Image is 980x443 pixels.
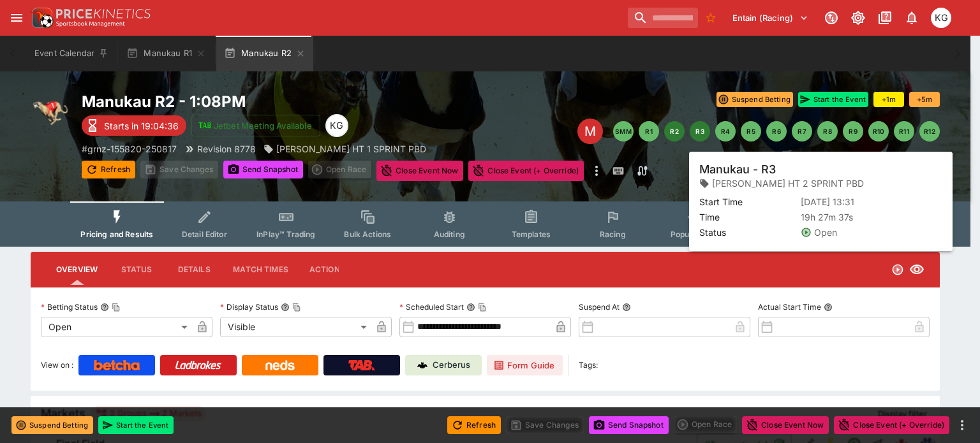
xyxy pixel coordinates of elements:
button: Copy To Clipboard [478,303,487,312]
button: Display filter [870,403,935,424]
button: Copy To Clipboard [292,303,301,312]
button: SMM [613,121,634,142]
button: Details [165,254,223,285]
span: Templates [512,229,551,239]
div: 2 Groups 2 Markets [96,406,202,421]
button: Copy To Clipboard [112,303,121,312]
button: R1 [639,121,659,142]
h5: Markets [41,406,85,421]
p: Copy To Clipboard [82,142,177,156]
p: Suspend At [579,301,620,312]
button: R9 [843,121,863,142]
p: Auto-Save [894,164,934,178]
button: Send Snapshot [589,416,669,434]
button: R8 [817,121,838,142]
button: Connected to PK [820,6,843,29]
button: R6 [766,121,787,142]
input: search [628,8,698,28]
div: split button [674,416,737,433]
p: Overtype [774,164,808,178]
button: R12 [919,121,940,142]
button: Documentation [873,6,896,29]
button: Start the Event [98,416,174,434]
button: R10 [868,121,889,142]
button: R11 [894,121,914,142]
button: Start the Event [798,92,868,107]
img: TabNZ [348,360,375,370]
span: Popular Bets [671,229,718,239]
span: Auditing [434,229,465,239]
button: Refresh [82,161,135,178]
div: split button [308,161,371,178]
svg: Open [891,263,904,276]
button: +1m [873,92,904,107]
button: Jetbet Meeting Available [191,115,320,136]
h2: Copy To Clipboard [82,92,511,112]
p: Scheduled Start [399,301,464,312]
label: Tags: [579,355,598,375]
button: R7 [792,121,812,142]
button: No Bookmarks [701,8,721,28]
img: Cerberus [417,360,427,370]
button: Actions [299,254,356,285]
button: R4 [715,121,736,142]
span: System Controls [827,229,889,239]
button: Close Event Now [742,416,829,434]
div: Start From [753,161,940,181]
span: Detail Editor [182,229,227,239]
img: jetbet-logo.svg [198,119,211,132]
span: Pricing and Results [80,229,153,239]
button: R5 [741,121,761,142]
p: Starts in 19:04:36 [104,119,179,133]
button: Close Event (+ Override) [834,416,949,434]
img: Ladbrokes [175,360,221,370]
div: KATELYN HAYDEN HT 1 SPRINT PBD [264,142,426,156]
img: Betcha [94,360,140,370]
span: Bulk Actions [344,229,391,239]
button: Kevin Gutschlag [927,4,955,32]
button: Suspend Betting [11,416,93,434]
button: Send Snapshot [223,161,303,178]
img: PriceKinetics [56,9,151,18]
p: Cerberus [433,359,470,372]
button: R3 [690,121,710,142]
button: Refresh [447,416,501,434]
button: more [589,161,604,181]
div: Event type filters [70,201,900,247]
button: Suspend Betting [716,92,793,107]
a: Form Guide [487,355,563,375]
img: Sportsbook Management [56,21,125,27]
p: Revision 8778 [197,142,256,156]
span: InPlay™ Trading [256,229,315,239]
img: PriceKinetics Logo [28,5,54,31]
button: Match Times [223,254,299,285]
button: Manukau R1 [119,36,214,71]
button: Event Calendar [27,36,116,71]
div: Edit Meeting [577,119,603,144]
div: Visible [220,317,371,337]
button: Select Tenant [725,8,816,28]
nav: pagination navigation [613,121,940,142]
span: Racing [600,229,626,239]
button: Notifications [900,6,923,29]
button: Toggle light/dark mode [847,6,870,29]
div: Kevin Gutschlag [325,114,348,137]
label: View on : [41,355,73,375]
p: Override [835,164,867,178]
p: Display Status [220,301,278,312]
p: Betting Status [41,301,98,312]
span: Related Events [748,229,804,239]
button: Manukau R2 [216,36,313,71]
div: Kevin Gutschlag [931,8,951,28]
button: Overview [46,254,108,285]
svg: Visible [909,262,924,277]
button: Close Event Now [376,161,463,181]
div: Open [41,317,192,337]
button: open drawer [5,6,28,29]
img: greyhound_racing.png [31,92,71,133]
img: Neds [265,360,294,370]
p: [PERSON_NAME] HT 1 SPRINT PBD [276,142,426,156]
button: Close Event (+ Override) [468,161,584,181]
p: Actual Start Time [758,301,821,312]
button: Status [108,254,165,285]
